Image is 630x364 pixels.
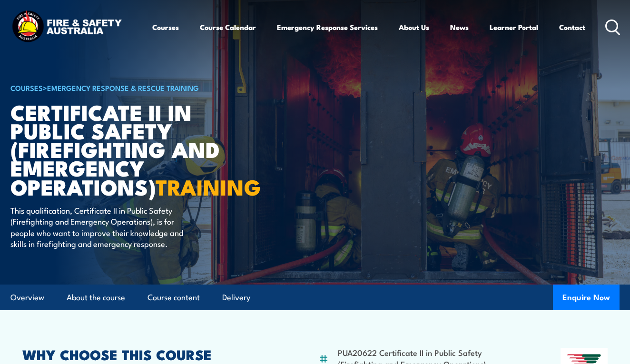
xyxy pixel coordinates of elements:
[490,16,538,39] a: Learner Portal
[200,16,256,39] a: Course Calendar
[553,285,620,310] button: Enquire Now
[10,82,246,93] h6: >
[450,16,469,39] a: News
[222,285,250,310] a: Delivery
[277,16,378,39] a: Emergency Response Services
[22,348,276,360] h2: WHY CHOOSE THIS COURSE
[148,285,200,310] a: Course content
[156,170,261,203] strong: TRAINING
[399,16,429,39] a: About Us
[559,16,585,39] a: Contact
[67,285,125,310] a: About the course
[47,82,199,93] a: Emergency Response & Rescue Training
[10,82,43,93] a: COURSES
[10,285,44,310] a: Overview
[10,205,184,249] p: This qualification, Certificate II in Public Safety (Firefighting and Emergency Operations), is f...
[152,16,179,39] a: Courses
[10,102,246,196] h1: Certificate II in Public Safety (Firefighting and Emergency Operations)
